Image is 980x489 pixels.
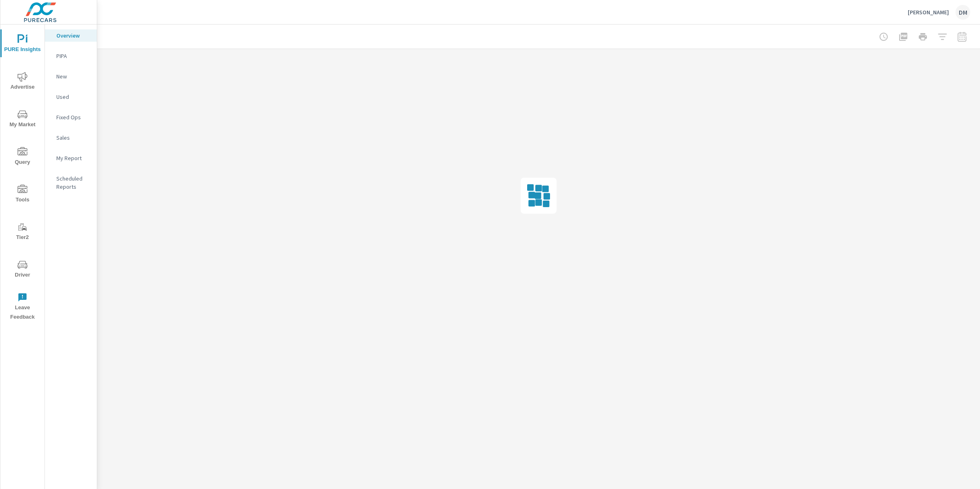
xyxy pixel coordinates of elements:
div: Overview [45,29,97,42]
div: PIPA [45,50,97,62]
div: DM [955,5,970,20]
div: Fixed Ops [45,111,97,123]
p: New [56,72,90,80]
span: Tier2 [3,222,42,242]
p: Sales [56,134,90,142]
div: Used [45,91,97,103]
span: Advertise [3,72,42,92]
span: PURE Insights [3,34,42,54]
div: Sales [45,132,97,144]
div: nav menu [0,25,45,325]
div: New [45,70,97,83]
div: My Report [45,152,97,164]
span: Leave Feedback [3,293,42,322]
span: Query [3,147,42,167]
span: Tools [3,185,42,205]
p: Scheduled Reports [56,174,90,191]
span: Driver [3,260,42,280]
p: PIPA [56,52,90,60]
p: Used [56,93,90,101]
span: My Market [3,109,42,130]
p: My Report [56,154,90,162]
p: [PERSON_NAME] [908,9,949,16]
div: Scheduled Reports [45,172,97,193]
p: Overview [56,31,90,40]
p: Fixed Ops [56,113,90,121]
